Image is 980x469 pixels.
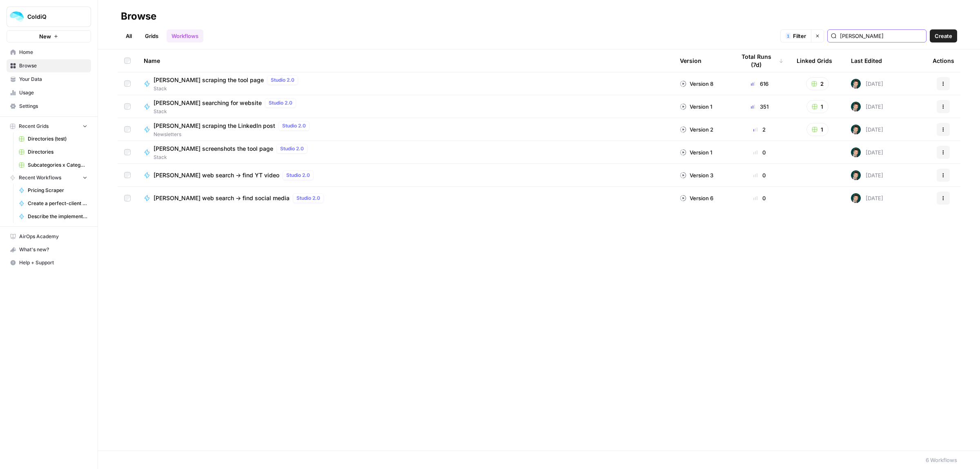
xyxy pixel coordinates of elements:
[7,73,91,86] a: Your Data
[28,161,87,169] span: Subcategories x Categories
[144,193,667,203] a: [PERSON_NAME] web search -> find social mediaStudio 2.0
[271,76,294,84] span: Studio 2.0
[806,100,829,113] button: 1
[154,154,311,161] span: Stack
[144,75,667,92] a: [PERSON_NAME] scraping the tool pageStudio 2.0Stack
[851,170,883,180] div: [DATE]
[7,172,91,184] button: Recent Workflows
[851,193,883,203] div: [DATE]
[851,147,883,157] div: [DATE]
[28,213,87,220] span: Describe the implementation complexity
[154,85,301,92] span: Stack
[735,80,784,88] div: 616
[27,13,77,21] span: ColdiQ
[851,125,861,134] img: 992gdyty1pe6t0j61jgrcag3mgyd
[786,33,791,39] div: 1
[680,171,713,179] div: Version 3
[154,76,264,84] span: [PERSON_NAME] scraping the tool page
[144,98,667,115] a: [PERSON_NAME] searching for websiteStudio 2.0Stack
[19,49,87,56] span: Home
[28,187,87,194] span: Pricing Scraper
[735,148,784,156] div: 0
[793,32,806,40] span: Filter
[7,120,91,132] button: Recent Grids
[19,259,87,266] span: Help + Support
[680,49,702,72] div: Version
[680,80,713,88] div: Version 8
[806,77,829,90] button: 2
[926,456,957,464] div: 6 Workflows
[680,125,713,134] div: Version 2
[851,79,861,89] img: 992gdyty1pe6t0j61jgrcag3mgyd
[19,62,87,69] span: Browse
[269,99,292,107] span: Studio 2.0
[7,100,91,113] a: Settings
[780,29,811,42] button: 1Filter
[851,102,883,112] div: [DATE]
[28,148,87,156] span: Directories
[735,194,784,202] div: 0
[851,79,883,89] div: [DATE]
[806,123,829,136] button: 1
[15,132,91,145] a: Directories (test)
[154,108,299,115] span: Stack
[121,10,156,23] div: Browse
[7,256,91,269] button: Help + Support
[851,125,883,134] div: [DATE]
[154,171,279,179] span: [PERSON_NAME] web search -> find YT video
[851,49,882,72] div: Last Edited
[680,103,712,111] div: Version 1
[15,197,91,210] a: Create a perfect-client description
[19,233,87,240] span: AirOps Academy
[144,121,667,138] a: [PERSON_NAME] scraping the LinkedIn postStudio 2.0Newsletters
[15,145,91,159] a: Directories
[851,193,861,203] img: 992gdyty1pe6t0j61jgrcag3mgyd
[39,32,51,40] span: New
[154,131,313,138] span: Newsletters
[851,147,861,157] img: 992gdyty1pe6t0j61jgrcag3mgyd
[167,29,203,42] a: Workflows
[144,144,667,161] a: [PERSON_NAME] screenshots the tool pageStudio 2.0Stack
[840,32,923,40] input: Search
[19,89,87,96] span: Usage
[7,59,91,72] a: Browse
[154,122,275,130] span: [PERSON_NAME] scraping the LinkedIn post
[930,29,957,42] button: Create
[680,194,713,202] div: Version 6
[7,7,91,27] button: Workspace: ColdiQ
[282,122,306,130] span: Studio 2.0
[787,33,789,39] span: 1
[140,29,163,42] a: Grids
[19,103,87,110] span: Settings
[19,76,87,83] span: Your Data
[28,200,87,207] span: Create a perfect-client description
[15,184,91,197] a: Pricing Scraper
[7,243,91,256] button: What's new?
[851,102,861,112] img: 992gdyty1pe6t0j61jgrcag3mgyd
[154,145,273,153] span: [PERSON_NAME] screenshots the tool page
[7,243,91,256] div: What's new?
[121,29,137,42] a: All
[735,171,784,179] div: 0
[933,49,954,72] div: Actions
[280,145,304,152] span: Studio 2.0
[935,32,952,40] span: Create
[19,123,49,130] span: Recent Grids
[797,49,832,72] div: Linked Grids
[735,49,784,72] div: Total Runs (7d)
[296,194,320,202] span: Studio 2.0
[15,210,91,223] a: Describe the implementation complexity
[154,99,262,107] span: [PERSON_NAME] searching for website
[7,30,91,42] button: New
[144,170,667,180] a: [PERSON_NAME] web search -> find YT videoStudio 2.0
[680,148,712,156] div: Version 1
[9,9,24,24] img: ColdiQ Logo
[7,46,91,59] a: Home
[28,135,87,143] span: Directories (test)
[735,103,784,111] div: 351
[286,172,310,179] span: Studio 2.0
[144,49,667,72] div: Name
[735,125,784,134] div: 2
[19,174,61,181] span: Recent Workflows
[7,230,91,243] a: AirOps Academy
